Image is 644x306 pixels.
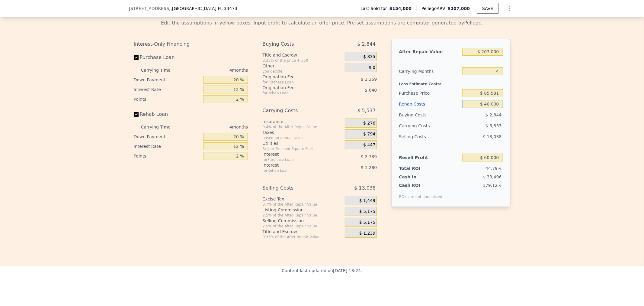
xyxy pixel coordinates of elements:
[262,105,330,116] div: Carrying Costs
[262,63,342,69] div: Other
[262,168,330,173] div: for Rehab Loan
[134,109,201,120] label: Rehab Loan
[354,183,376,194] span: $ 13,038
[134,151,201,161] div: Points
[399,188,442,199] div: ROIs are not annualized
[262,39,330,50] div: Buying Costs
[365,88,377,93] span: $ 640
[363,121,375,126] span: $ 276
[399,46,460,57] div: After Repair Value
[262,125,342,129] div: 0.4% of the After Repair Value
[262,229,342,235] div: Title and Escrow
[485,112,501,117] span: $ 2,844
[141,65,180,75] div: Carrying Time
[262,80,330,85] div: for Purchase Loan
[483,134,501,139] span: $ 13,038
[369,65,375,70] span: $ 0
[262,235,342,239] div: 0.33% of the After Repair Value
[399,99,460,109] div: Rehab Costs
[485,123,501,128] span: $ 5,537
[262,224,342,229] div: 2.5% of the After Repair Value
[262,183,330,194] div: Selling Costs
[262,202,342,207] div: 0.7% of the After Repair Value
[421,5,448,11] span: Pellego ARV
[399,77,503,88] div: Less Estimate Costs:
[134,94,201,104] div: Points
[361,77,377,82] span: $ 1,369
[282,266,362,301] div: Content last updated on [DATE] 13:24 .
[262,151,330,157] div: Interest
[359,209,375,214] span: $ 5,175
[359,231,375,236] span: $ 1,239
[262,207,342,213] div: Listing Commission
[359,220,375,225] span: $ 5,175
[399,66,460,77] div: Carrying Months
[134,75,201,85] div: Down Payment
[483,183,501,188] span: 179.12%
[363,142,375,148] span: $ 447
[134,39,248,50] div: Interest-Only Financing
[262,119,342,125] div: Insurance
[183,65,248,75] div: 4 months
[216,6,237,11] span: , FL 34473
[262,69,342,74] div: you decide!
[134,142,201,151] div: Interest Rate
[262,196,342,202] div: Excise Tax
[262,140,342,146] div: Utilities
[262,218,342,224] div: Selling Commission
[399,174,437,180] div: Cash In
[262,135,342,140] div: based on annual taxes
[134,85,201,94] div: Interest Rate
[134,132,201,142] div: Down Payment
[171,5,237,11] span: , [GEOGRAPHIC_DATA]
[141,122,180,132] div: Carrying Time
[183,122,248,132] div: 4 months
[262,162,330,168] div: Interest
[134,55,139,60] input: Purchase Loan
[477,3,498,14] button: SAVE
[134,112,139,117] input: Rehab Loan
[399,109,460,120] div: Buying Costs
[262,146,342,151] div: 3¢ per Finished Square Foot
[483,174,501,179] span: $ 33,496
[262,129,342,135] div: Taxes
[399,88,460,99] div: Purchase Price
[262,91,330,96] div: for Rehab Loan
[129,5,171,11] span: [STREET_ADDRESS]
[448,6,470,11] span: $207,000
[262,213,342,218] div: 2.5% of the After Repair Value
[134,19,511,27] div: Edit the assumptions in yellow boxes. Input profit to calculate an offer price. Pre-set assumptio...
[389,5,412,11] span: $154,000
[262,74,330,80] div: Origination Fee
[503,2,515,15] button: Show Options
[262,85,330,91] div: Origination Fee
[399,152,460,163] div: Resell Profit
[399,182,442,188] div: Cash ROI
[262,52,342,58] div: Title and Escrow
[399,165,437,171] div: Total ROI
[359,198,375,203] span: $ 1,449
[357,39,376,50] span: $ 2,844
[357,105,376,116] span: $ 5,537
[134,52,201,63] label: Purchase Loan
[399,120,437,131] div: Carrying Costs
[485,166,501,171] span: 44.79%
[262,58,342,63] div: 0.33% of the price + 550
[363,54,375,60] span: $ 835
[360,5,389,11] span: Last Sold for
[363,132,375,137] span: $ 794
[262,157,330,162] div: for Purchase Loan
[361,154,377,159] span: $ 2,739
[361,165,377,170] span: $ 1,280
[399,131,460,142] div: Selling Costs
